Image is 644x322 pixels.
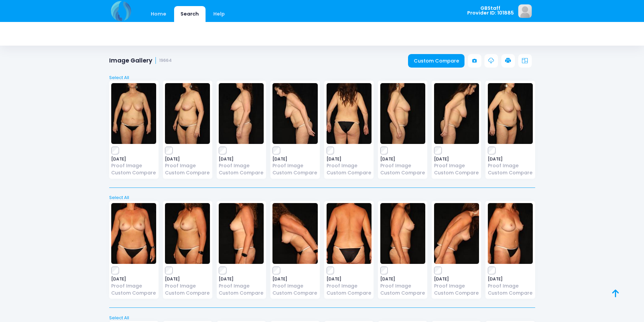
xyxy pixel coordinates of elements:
a: Proof Image [488,282,533,290]
img: image [434,203,479,264]
a: Proof Image [327,162,372,169]
a: Custom Compare [327,290,372,297]
span: [DATE] [488,277,533,281]
img: image [165,203,210,264]
a: Proof Image [111,282,156,290]
img: image [518,4,532,18]
a: Help [207,6,231,22]
a: Proof Image [165,162,210,169]
a: Proof Image [434,282,479,290]
img: image [111,83,156,144]
a: Custom Compare [165,169,210,176]
a: Proof Image [434,162,479,169]
a: Home [144,6,173,22]
span: [DATE] [327,157,372,161]
span: [DATE] [165,277,210,281]
span: [DATE] [219,277,264,281]
a: Custom Compare [219,169,264,176]
a: Custom Compare [380,290,425,297]
a: Custom Compare [380,169,425,176]
span: [DATE] [219,157,264,161]
small: 19664 [159,58,172,63]
a: Proof Image [165,282,210,290]
img: image [111,203,156,264]
span: [DATE] [272,157,317,161]
a: Select All [107,74,537,81]
img: image [488,203,533,264]
span: GBStaff Provider ID: 101885 [467,6,514,16]
a: Custom Compare [434,169,479,176]
h1: Image Gallery [109,57,172,64]
a: Proof Image [380,162,425,169]
span: [DATE] [434,277,479,281]
span: [DATE] [165,157,210,161]
a: Select All [107,194,537,201]
a: Proof Image [380,282,425,290]
a: Custom Compare [272,169,317,176]
span: [DATE] [380,157,425,161]
a: Search [174,6,206,22]
img: image [380,203,425,264]
span: [DATE] [272,277,317,281]
img: image [327,83,372,144]
img: image [272,83,317,144]
a: Proof Image [272,282,317,290]
img: image [219,83,264,144]
span: [DATE] [111,277,156,281]
img: image [488,83,533,144]
a: Proof Image [111,162,156,169]
span: [DATE] [380,277,425,281]
a: Custom Compare [488,169,533,176]
a: Proof Image [272,162,317,169]
a: Proof Image [488,162,533,169]
a: Select All [107,315,537,321]
img: image [434,83,479,144]
a: Custom Compare [327,169,372,176]
span: [DATE] [434,157,479,161]
a: Proof Image [219,162,264,169]
span: [DATE] [488,157,533,161]
a: Custom Compare [434,290,479,297]
a: Proof Image [219,282,264,290]
img: image [327,203,372,264]
img: image [272,203,317,264]
img: image [165,83,210,144]
a: Custom Compare [111,290,156,297]
a: Custom Compare [111,169,156,176]
a: Custom Compare [272,290,317,297]
a: Custom Compare [488,290,533,297]
span: [DATE] [327,277,372,281]
a: Custom Compare [408,54,464,68]
a: Custom Compare [165,290,210,297]
a: Proof Image [327,282,372,290]
img: image [380,83,425,144]
a: Custom Compare [219,290,264,297]
img: image [219,203,264,264]
span: [DATE] [111,157,156,161]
